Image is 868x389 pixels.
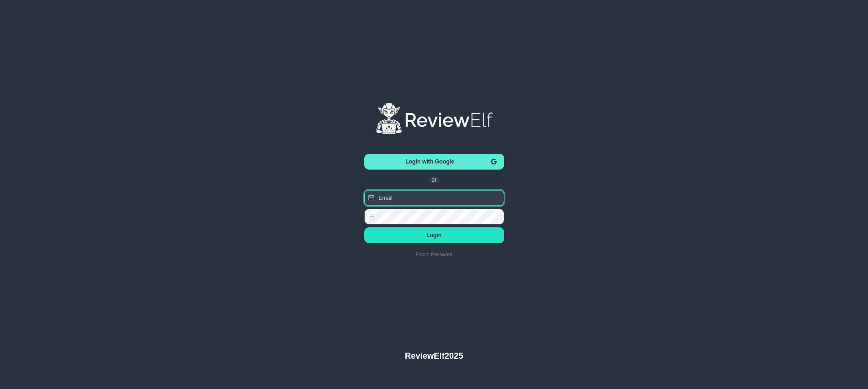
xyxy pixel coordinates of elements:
input: Email [364,190,504,206]
span: or [431,177,437,183]
button: Login [364,227,504,243]
h4: ReviewElf 2025 [405,351,463,361]
a: Forgot Password [364,252,504,257]
img: logo [375,102,494,136]
span: Login [372,232,497,239]
button: Login with Google [364,154,504,170]
span: Login with Google [372,158,488,165]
